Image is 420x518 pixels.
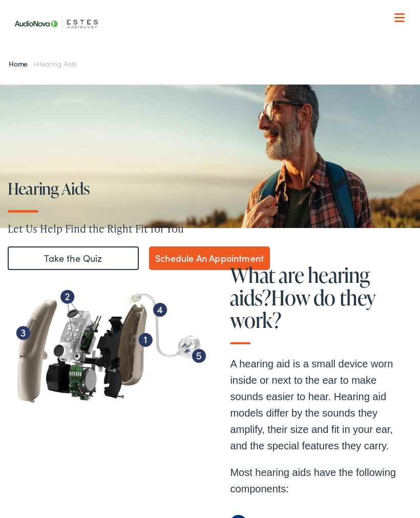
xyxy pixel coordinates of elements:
a: Home [9,58,33,69]
p: Let Us Help Find the Right Fit for You [8,221,420,236]
a: Take the Quiz [8,246,139,270]
a: What We Offer [16,41,411,73]
span: » [9,58,77,69]
span: Hearing Aids [36,58,77,69]
h2: What are hearing aids? How do they work? [230,264,411,344]
h1: Hearing Aids [8,179,420,197]
p: Most hearing aids have the following components: [230,464,411,497]
a: Schedule An Appointment [149,246,270,270]
p: A hearing aid is a small device worn inside or next to the ear to make sounds easier to hear. Hea... [230,356,411,454]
